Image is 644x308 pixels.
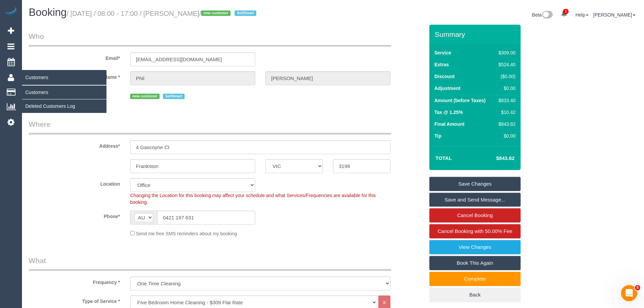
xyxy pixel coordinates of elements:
label: Tax @ 1.25% [434,109,463,116]
input: Email* [130,52,255,66]
h3: Summary [435,30,517,38]
input: Last Name* [265,71,390,85]
a: Book This Again [429,256,521,270]
img: Automaid Logo [4,7,18,16]
label: Extras [434,61,449,68]
div: $833.40 [496,97,516,104]
span: SellSmart [235,10,256,16]
a: Customers [22,86,106,99]
a: Beta [532,12,553,18]
label: Final Amount [434,121,464,127]
input: First Name* [130,71,255,85]
label: Location [24,178,125,187]
label: Type of Service * [24,295,125,305]
label: Adjustment [434,85,460,92]
div: $10.42 [496,109,516,116]
legend: Where [29,119,391,135]
a: Complete [429,272,521,286]
a: Cancel Booking with 50.00% Fee [429,224,521,238]
label: Address* [24,140,125,149]
span: 5 [635,285,640,290]
iframe: Intercom live chat [621,285,637,301]
a: Save and Send Message... [429,193,521,207]
a: [PERSON_NAME] [593,12,636,18]
legend: What [29,256,391,271]
a: Deleted Customers Log [22,99,106,113]
label: Discount [434,73,455,80]
div: $0.00 [496,133,516,139]
legend: Who [29,31,391,47]
div: ($0.00) [496,73,516,80]
label: Service [434,49,451,56]
a: Help [575,12,589,18]
label: Tip [434,133,442,139]
input: Post Code* [333,159,390,173]
a: Back [429,288,521,302]
input: Phone* [157,211,255,224]
div: $843.82 [496,121,516,127]
ul: Customers [22,85,106,113]
input: Suburb* [130,159,255,173]
span: new customer [130,94,160,99]
span: Booking [29,6,67,18]
div: $309.00 [496,49,516,56]
label: Amount (before Taxes) [434,97,485,104]
span: Changing the Location for this booking may affect your schedule and what Services/Frequencies are... [130,193,376,205]
div: $524.40 [496,61,516,68]
span: 1 [563,9,569,14]
strong: Total [435,155,452,161]
span: Send me free SMS reminders about my booking [136,231,237,236]
img: New interface [542,11,553,20]
label: Phone* [24,211,125,220]
span: new customer [201,10,231,16]
label: Email* [24,52,125,62]
a: View Changes [429,240,521,254]
span: Cancel Booking with 50.00% Fee [438,228,512,234]
span: / [199,10,258,17]
span: Customers [22,70,106,85]
div: $0.00 [496,85,516,92]
a: 1 [557,7,571,22]
a: Cancel Booking [429,208,521,222]
h4: $843.82 [476,156,515,161]
a: Save Changes [429,177,521,191]
label: Frequency * [24,277,125,286]
small: / [DATE] / 08:00 - 17:00 / [PERSON_NAME] [67,10,258,17]
span: SellSmart [163,94,185,99]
